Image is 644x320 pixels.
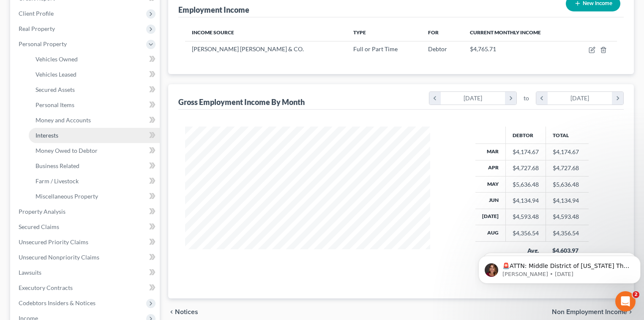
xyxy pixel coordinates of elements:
[12,280,160,295] a: Executory Contracts
[19,254,99,261] span: Unsecured Nonpriority Claims
[552,309,627,315] span: Non Employment Income
[627,309,634,315] i: chevron_right
[19,40,67,47] span: Personal Property
[35,132,58,139] span: Interests
[19,284,73,291] span: Executory Contracts
[475,160,506,176] th: Apr
[29,97,160,113] a: Personal Items
[513,148,539,156] div: $4,174.67
[192,29,234,36] span: Income Source
[470,45,496,52] span: $4,765.71
[175,309,198,315] span: Notices
[35,162,79,169] span: Business Related
[524,94,529,102] span: to
[513,164,539,172] div: $4,727.68
[353,29,366,36] span: Type
[12,250,160,265] a: Unsecured Nonpriority Claims
[35,55,78,63] span: Vehicles Owned
[548,92,612,105] div: [DATE]
[475,144,506,160] th: Mar
[19,208,65,215] span: Property Analysis
[19,10,54,17] span: Client Profile
[29,143,160,158] a: Money Owed to Debtor
[505,92,516,105] i: chevron_right
[441,92,505,105] div: [DATE]
[35,177,79,185] span: Farm / Livestock
[35,71,76,78] span: Vehicles Leased
[178,97,305,107] div: Gross Employment Income By Month
[12,265,160,280] a: Lawsuits
[546,209,589,225] td: $4,593.48
[29,128,160,143] a: Interests
[429,92,441,105] i: chevron_left
[546,144,589,160] td: $4,174.67
[428,45,447,52] span: Debtor
[35,193,98,200] span: Miscellaneous Property
[428,29,439,36] span: For
[513,180,539,189] div: $5,636.48
[546,160,589,176] td: $4,727.68
[19,223,59,230] span: Secured Claims
[615,291,636,312] iframe: Intercom live chat
[633,291,639,298] span: 2
[192,45,304,52] span: [PERSON_NAME] [PERSON_NAME] & CO.
[35,101,74,108] span: Personal Items
[29,158,160,174] a: Business Related
[19,299,96,306] span: Codebtors Insiders & Notices
[353,45,398,52] span: Full or Part Time
[475,209,506,225] th: [DATE]
[536,92,548,105] i: chevron_left
[12,204,160,219] a: Property Analysis
[546,193,589,209] td: $4,134.94
[475,193,506,209] th: Jun
[505,127,546,143] th: Debtor
[513,212,539,221] div: $4,593.48
[475,225,506,241] th: Aug
[178,5,249,15] div: Employment Income
[35,147,98,154] span: Money Owed to Debtor
[29,113,160,128] a: Money and Accounts
[513,196,539,205] div: $4,134.94
[29,52,160,67] a: Vehicles Owned
[29,67,160,82] a: Vehicles Leased
[513,229,539,237] div: $4,356.54
[552,309,634,315] button: Non Employment Income chevron_right
[12,219,160,234] a: Secured Claims
[475,238,644,297] iframe: Intercom notifications message
[29,82,160,97] a: Secured Assets
[546,225,589,241] td: $4,356.54
[12,234,160,250] a: Unsecured Priority Claims
[19,269,41,276] span: Lawsuits
[612,92,623,105] i: chevron_right
[19,238,88,246] span: Unsecured Priority Claims
[546,127,589,143] th: Total
[35,116,91,124] span: Money and Accounts
[168,309,175,315] i: chevron_left
[168,309,198,315] button: chevron_left Notices
[475,176,506,192] th: May
[546,176,589,192] td: $5,636.48
[19,25,55,32] span: Real Property
[35,86,75,93] span: Secured Assets
[29,174,160,189] a: Farm / Livestock
[29,189,160,204] a: Miscellaneous Property
[470,29,541,36] span: Current Monthly Income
